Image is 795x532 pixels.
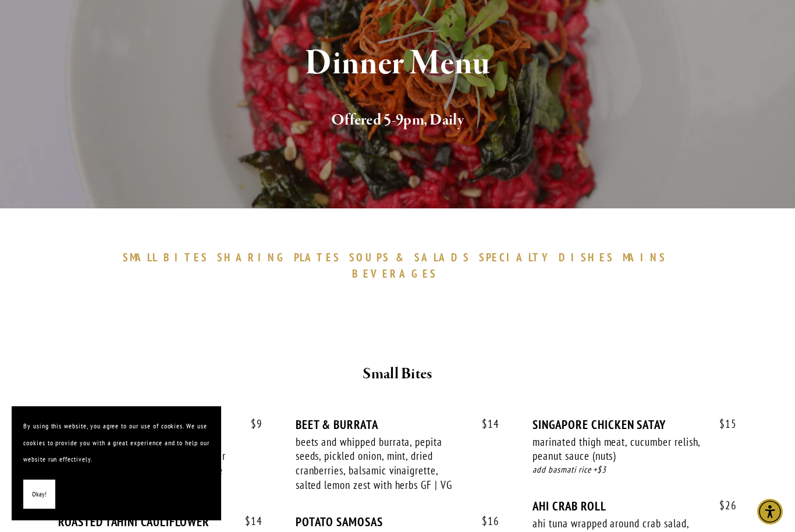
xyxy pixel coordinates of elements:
[414,250,470,264] span: SALADS
[296,435,467,492] div: beets and whipped burrata, pepita seeds, pickled onion, mint, dried cranberries, balsamic vinaigr...
[708,499,737,512] span: 26
[79,45,716,83] h1: Dinner Menu
[233,515,262,528] span: 14
[623,250,666,264] span: MAINS
[32,486,47,503] span: Okay!
[58,515,262,529] div: ROASTED TAHINI CAULIFLOWER
[23,480,55,509] button: Okay!
[239,417,262,431] span: 9
[479,250,620,264] a: SPECIALTYDISHES
[123,250,214,264] a: SMALLBITES
[352,267,437,281] span: BEVERAGES
[23,418,210,468] p: By using this website, you agree to our use of cookies. We use cookies to provide you with a grea...
[482,514,488,528] span: $
[217,250,288,264] span: SHARING
[470,417,499,431] span: 14
[719,417,725,431] span: $
[559,250,614,264] span: DISHES
[623,250,672,264] a: MAINS
[482,417,488,431] span: $
[757,499,783,524] div: Accessibility Menu
[470,515,499,528] span: 16
[245,514,251,528] span: $
[479,250,553,264] span: SPECIALTY
[533,435,704,463] div: marinated thigh meat, cucumber relish, peanut sauce (nuts)
[719,498,725,512] span: $
[533,417,737,432] div: SINGAPORE CHICKEN SATAY
[217,250,346,264] a: SHARINGPLATES
[296,417,500,432] div: BEET & BURRATA
[708,417,737,431] span: 15
[533,499,737,513] div: AHI CRAB ROLL
[533,463,737,477] div: add basmati rice +$3
[352,267,443,281] a: BEVERAGES
[349,250,475,264] a: SOUPS&SALADS
[363,364,432,384] strong: Small Bites
[164,250,208,264] span: BITES
[294,250,341,264] span: PLATES
[123,250,158,264] span: SMALL
[79,108,716,133] h2: Offered 5-9pm, Daily
[12,406,221,520] section: Cookie banner
[296,515,500,529] div: POTATO SAMOSAS
[396,250,409,264] span: &
[251,417,257,431] span: $
[349,250,390,264] span: SOUPS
